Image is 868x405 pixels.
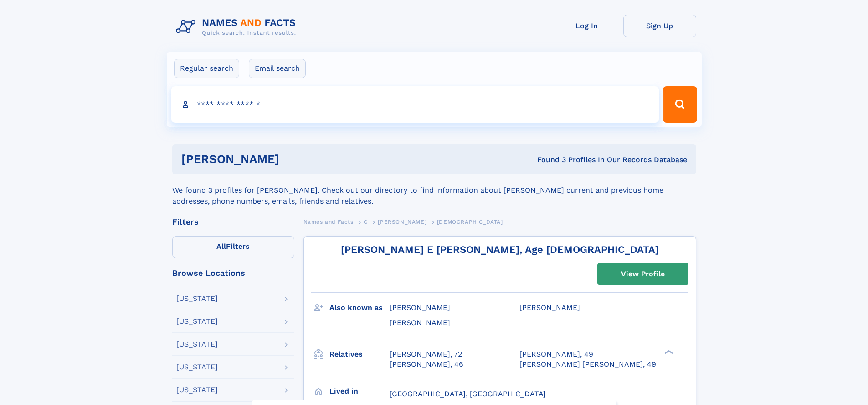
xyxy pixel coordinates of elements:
div: Browse Locations [172,269,294,277]
a: Sign Up [623,15,696,37]
h3: Also known as [329,300,390,316]
a: [PERSON_NAME] E [PERSON_NAME], Age [DEMOGRAPHIC_DATA] [341,244,659,255]
span: [PERSON_NAME] [378,219,426,225]
label: Filters [172,236,294,258]
div: ❯ [663,349,673,355]
span: [DEMOGRAPHIC_DATA] [437,219,503,225]
span: [PERSON_NAME] [519,303,580,312]
div: Found 3 Profiles In Our Records Database [408,155,687,165]
div: [US_STATE] [176,341,218,348]
button: Search Button [663,86,697,123]
span: [GEOGRAPHIC_DATA], [GEOGRAPHIC_DATA] [390,389,546,398]
div: [US_STATE] [176,363,218,371]
div: [US_STATE] [176,386,218,394]
span: [PERSON_NAME] [390,303,450,312]
div: View Profile [621,263,665,284]
span: C [364,219,368,225]
a: Log In [550,15,623,37]
a: C [364,216,368,227]
a: [PERSON_NAME] [PERSON_NAME], 49 [519,359,656,369]
div: Filters [172,218,294,226]
input: search input [171,86,659,123]
img: Logo Names and Facts [172,15,303,39]
a: [PERSON_NAME] [378,216,426,227]
div: [US_STATE] [176,295,218,302]
label: Email search [249,59,306,78]
h1: [PERSON_NAME] [181,153,408,165]
a: [PERSON_NAME], 49 [519,349,593,359]
span: [PERSON_NAME] [390,318,450,327]
a: [PERSON_NAME], 46 [390,359,463,369]
div: We found 3 profiles for [PERSON_NAME]. Check out our directory to find information about [PERSON_... [172,174,696,207]
div: [US_STATE] [176,318,218,325]
label: Regular search [174,59,239,78]
h3: Relatives [329,347,390,362]
a: View Profile [598,263,688,285]
a: Names and Facts [303,216,354,227]
h3: Lived in [329,384,390,399]
a: [PERSON_NAME], 72 [390,349,462,359]
span: All [216,242,226,251]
